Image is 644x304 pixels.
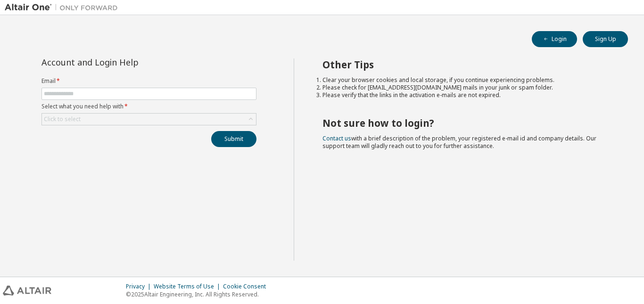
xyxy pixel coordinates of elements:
[322,117,611,129] h2: Not sure how to login?
[41,77,256,85] label: Email
[322,134,351,142] a: Contact us
[126,290,272,298] p: © 2025 Altair Engineering, Inc. All Rights Reserved.
[322,91,611,99] li: Please verify that the links in the activation e-mails are not expired.
[126,283,154,290] div: Privacy
[532,31,577,47] button: Login
[41,103,256,110] label: Select what you need help with
[44,115,81,123] div: Click to select
[322,76,611,84] li: Clear your browser cookies and local storage, if you continue experiencing problems.
[322,58,611,71] h2: Other Tips
[154,283,223,290] div: Website Terms of Use
[583,31,628,47] button: Sign Up
[41,58,214,66] div: Account and Login Help
[322,134,596,150] span: with a brief description of the problem, your registered e-mail id and company details. Our suppo...
[322,84,611,91] li: Please check for [EMAIL_ADDRESS][DOMAIN_NAME] mails in your junk or spam folder.
[223,283,272,290] div: Cookie Consent
[3,286,51,296] img: altair_logo.svg
[5,3,123,12] img: Altair One
[42,114,256,125] div: Click to select
[211,131,256,147] button: Submit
